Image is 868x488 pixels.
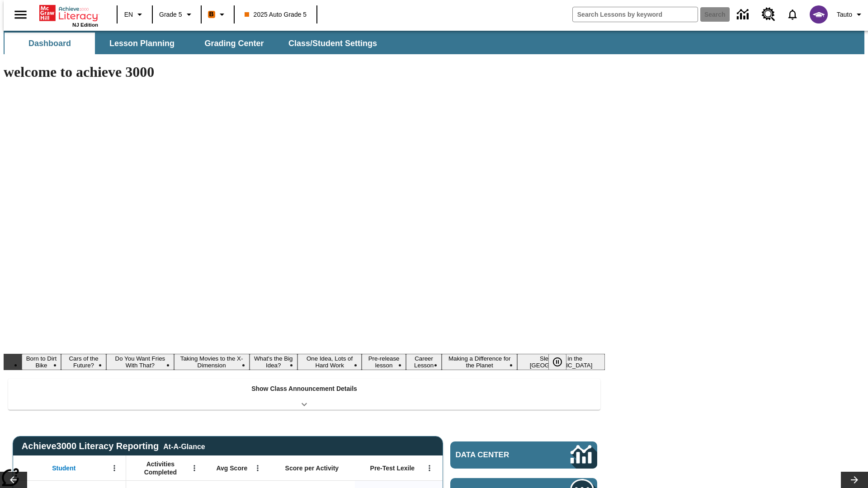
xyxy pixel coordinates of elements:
button: Grade: Grade 5, Select a grade [156,6,198,23]
button: Slide 7 Pre-release lesson [362,354,406,370]
span: Data Center [456,450,540,460]
button: Lesson carousel, Next [841,472,868,488]
a: Data Center [731,2,756,27]
span: Grade 5 [159,10,182,19]
button: Slide 10 Sleepless in the Animal Kingdom [517,354,605,370]
button: Select a new avatar [804,3,833,26]
div: Show Class Announcement Details [8,379,600,410]
button: Slide 3 Do You Want Fries With That? [106,354,174,370]
div: Home [39,3,98,28]
div: At-A-Glance [163,441,205,451]
input: search field [573,7,698,22]
button: Pause [548,354,566,370]
button: Boost Class color is orange. Change class color [204,6,231,23]
div: SubNavbar [4,31,864,54]
span: Pre-Test Lexile [370,464,415,472]
button: Open Menu [188,461,201,475]
div: Pause [548,354,576,370]
a: Notifications [781,3,804,26]
button: Profile/Settings [833,6,868,23]
button: Slide 6 One Idea, Lots of Hard Work [297,354,362,370]
button: Slide 9 Making a Difference for the Planet [442,354,517,370]
span: Score per Activity [285,464,339,472]
button: Slide 8 Career Lesson [406,354,442,370]
button: Dashboard [5,33,95,54]
button: Open Menu [251,461,264,475]
a: Data Center [450,441,597,469]
button: Slide 4 Taking Movies to the X-Dimension [174,354,250,370]
h1: welcome to achieve 3000 [4,64,605,80]
button: Open side menu [7,1,34,28]
span: B [209,9,214,20]
button: Grading Center [189,33,279,54]
button: Slide 5 What's the Big Idea? [250,354,297,370]
button: Class/Student Settings [281,33,384,54]
span: EN [124,10,133,19]
a: Resource Center, Will open in new tab [756,2,781,27]
button: Open Menu [423,461,436,475]
div: SubNavbar [4,33,385,54]
a: Home [39,4,98,22]
span: NJ Edition [72,22,98,28]
button: Open Menu [108,461,121,475]
p: Show Class Announcement Details [251,384,357,394]
span: Activities Completed [131,460,190,476]
img: avatar image [810,5,828,23]
span: Achieve3000 Literacy Reporting [22,441,205,451]
span: Tauto [837,10,852,19]
span: Student [52,464,75,472]
button: Lesson Planning [97,33,187,54]
button: Language: EN, Select a language [120,6,149,23]
span: Avg Score [216,464,247,472]
button: Slide 2 Cars of the Future? [61,354,106,370]
span: 2025 Auto Grade 5 [245,10,307,19]
button: Slide 1 Born to Dirt Bike [22,354,61,370]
